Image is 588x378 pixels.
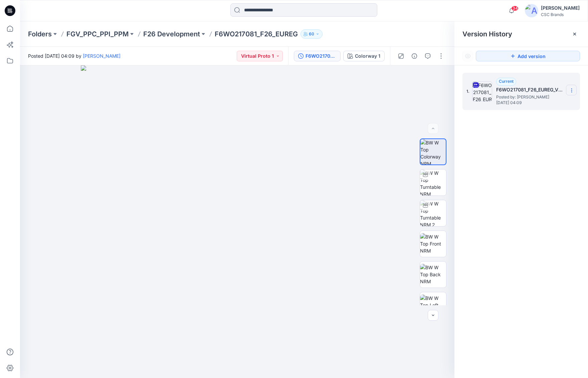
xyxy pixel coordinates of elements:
img: BW W Top Colorway NRM [420,139,446,164]
span: Posted [DATE] 04:09 by [28,52,121,59]
p: F6WO217081_F26_EUREG [215,29,298,39]
img: BW W Top Turntable NRM 2 [420,200,446,226]
img: BW W Top Back NRM [420,264,446,285]
span: Version History [462,30,512,38]
span: [DATE] 04:09 [496,100,563,105]
div: CSC Brands [541,12,580,17]
div: Colorway 1 [355,52,380,60]
img: BW W Top Front NRM [420,233,446,254]
img: eyJhbGciOiJIUzI1NiIsImtpZCI6IjAiLCJzbHQiOiJzZXMiLCJ0eXAiOiJKV1QifQ.eyJkYXRhIjp7InR5cGUiOiJzdG9yYW... [81,65,394,378]
img: BW W Top Left NRM [420,295,446,316]
h5: F6WO217081_F26_EUREG_VP1 [496,86,563,94]
span: 34 [511,6,519,11]
button: Close [572,31,577,37]
a: [PERSON_NAME] [83,53,121,59]
p: 60 [309,30,314,38]
span: 1. [466,88,469,94]
button: Details [409,51,420,61]
img: BW W Top Turntable NRM [420,169,446,196]
button: Colorway 1 [343,51,385,61]
a: FGV_PPC_PPI_PPM [66,29,129,39]
span: Posted by: Anna Moon [496,94,563,100]
button: Add version [476,51,580,61]
a: Folders [28,29,52,39]
span: Current [499,79,514,84]
img: avatar [525,4,538,17]
a: F26 Development [143,29,200,39]
button: Show Hidden Versions [462,51,473,61]
button: F6WO217081_F26_EUREG_VP1 [294,51,341,61]
img: F6WO217081_F26_EUREG_VP1 [472,81,492,101]
button: 60 [301,29,323,39]
div: F6WO217081_F26_EUREG_VP1 [306,52,336,60]
div: [PERSON_NAME] [541,4,580,12]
